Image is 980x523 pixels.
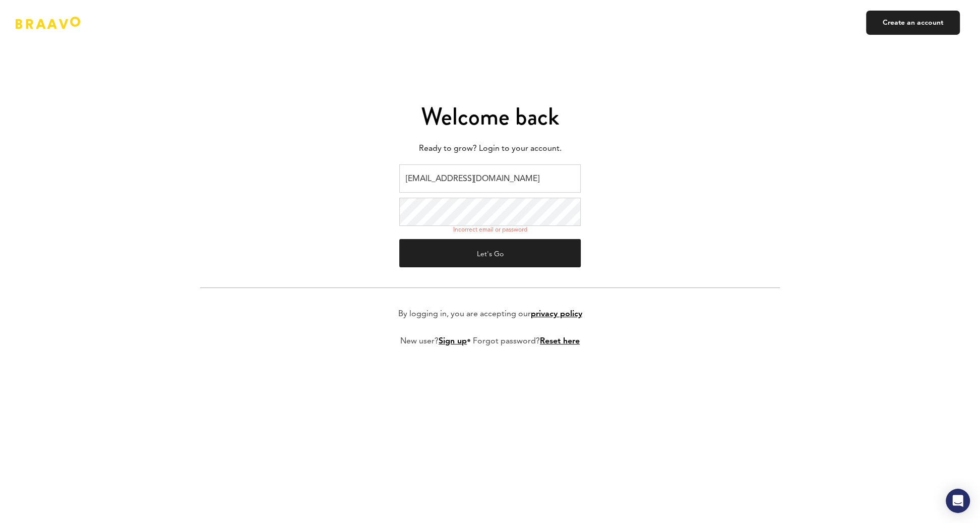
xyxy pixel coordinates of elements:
[400,335,580,347] p: New user? • Forgot password?
[399,164,581,193] input: Email
[421,99,559,134] span: Welcome back
[398,308,582,320] p: By logging in, you are accepting our
[531,310,582,318] a: privacy policy
[21,7,57,16] span: Support
[540,337,580,345] a: Reset here
[399,239,581,267] button: Let's Go
[453,226,527,234] div: Incorrect email or password
[200,141,780,156] p: Ready to grow? Login to your account.
[946,489,970,513] div: Open Intercom Messenger
[439,337,467,345] a: Sign up
[866,11,960,35] a: Create an account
